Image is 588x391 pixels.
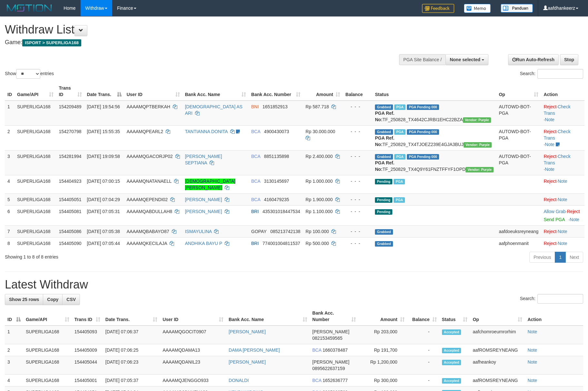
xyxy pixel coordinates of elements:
[72,344,103,356] td: 154405009
[306,197,333,202] span: Rp 1.900.000
[262,104,288,109] span: Copy 1651852913 to clipboard
[544,241,556,246] a: Reject
[87,129,120,134] span: [DATE] 15:55:35
[270,229,300,234] span: Copy 085213742138 to clipboard
[160,326,226,344] td: AAAAMQGOCIT0907
[470,356,525,375] td: aafheankoy
[66,297,76,302] span: CSV
[87,104,120,109] span: [DATE] 19:54:56
[375,241,393,247] span: Grabbed
[251,104,259,109] span: BNI
[127,229,169,234] span: AAAAMQBABAYO87
[527,359,537,365] a: Note
[303,82,343,101] th: Amount: activate to sort column ascending
[345,153,370,160] div: - - -
[160,307,226,326] th: User ID: activate to sort column ascending
[544,217,564,222] a: Send PGA
[541,225,584,237] td: ·
[103,356,160,375] td: [DATE] 07:06:23
[264,179,289,184] span: Copy 3130145697 to clipboard
[345,208,370,215] div: - - -
[520,69,583,79] label: Search:
[558,229,567,234] a: Note
[251,241,259,246] span: BRI
[264,154,289,159] span: Copy 8851135898 to clipboard
[527,347,537,353] a: Note
[464,142,492,148] span: Vendor URL: https://trx4.1velocity.biz
[251,209,259,214] span: BRI
[529,252,555,263] a: Previous
[185,241,222,246] a: ANDHIKA BAYU P
[541,150,584,175] td: · ·
[103,344,160,356] td: [DATE] 07:06:25
[544,179,556,184] a: Reject
[544,209,565,214] a: Allow Grab
[470,307,525,326] th: Op: activate to sort column ascending
[251,129,260,134] span: BCA
[23,356,72,375] td: SUPERLIGA168
[399,54,446,65] div: PGA Site Balance /
[251,154,260,159] span: BCA
[345,128,370,135] div: - - -
[312,366,345,371] span: Copy 0895622637159 to clipboard
[87,154,120,159] span: [DATE] 19:09:58
[545,167,554,172] a: Note
[87,179,120,184] span: [DATE] 07:00:15
[407,104,439,110] span: PGA Pending
[345,240,370,247] div: - - -
[84,82,124,101] th: Date Trans.: activate to sort column descending
[229,378,249,383] a: DONALDI
[439,307,470,326] th: Status: activate to sort column ascending
[345,178,370,184] div: - - -
[127,241,167,246] span: AAAAMQKECILAJA
[15,82,56,101] th: Game/API: activate to sort column ascending
[5,101,15,126] td: 1
[185,179,236,190] a: [DEMOGRAPHIC_DATA][PERSON_NAME]
[185,209,222,214] a: [PERSON_NAME]
[372,150,496,175] td: TF_250829_TX4Q9Y61FNZTFFYF1OPD
[59,209,81,214] span: 154405081
[87,229,120,234] span: [DATE] 07:05:38
[185,104,242,116] a: [DEMOGRAPHIC_DATA] AS ARI
[407,375,439,386] td: -
[72,356,103,375] td: 154405044
[312,359,349,365] span: [PERSON_NAME]
[56,82,84,101] th: Trans ID: activate to sort column ascending
[306,241,329,246] span: Rp 500.000
[496,225,541,237] td: aafdoeuksreyneang
[544,104,556,109] a: Reject
[5,193,15,205] td: 5
[15,237,56,249] td: SUPERLIGA168
[496,82,541,101] th: Op: activate to sort column ascending
[5,294,43,305] a: Show 25 rows
[496,125,541,150] td: AUTOWD-BOT-PGA
[127,179,171,184] span: AAAAMQNATANAELL
[5,356,23,375] td: 3
[43,294,63,305] a: Copy
[508,54,559,65] a: Run Auto-Refresh
[394,129,406,135] span: Marked by aafmaleo
[9,297,39,302] span: Show 25 rows
[15,150,56,175] td: SUPERLIGA168
[463,117,491,123] span: Vendor URL: https://trx4.1velocity.biz
[229,329,266,334] a: [PERSON_NAME]
[442,378,461,384] span: Accepted
[59,179,81,184] span: 154404923
[5,326,23,344] td: 1
[127,104,170,109] span: AAAAMQPTBERKAH
[375,229,393,235] span: Grabbed
[422,4,454,13] img: Feedback.jpg
[5,150,15,175] td: 3
[372,125,496,150] td: TF_250829_TX4TJOEZ239E4GJA3BUJ
[103,375,160,386] td: [DATE] 07:05:37
[5,344,23,356] td: 2
[15,125,56,150] td: SUPERLIGA168
[541,101,584,126] td: · ·
[5,23,386,36] h1: Withdraw List
[345,103,370,110] div: - - -
[394,104,406,110] span: Marked by aafchhiseyha
[394,179,405,184] span: Marked by aafandaneth
[15,101,56,126] td: SUPERLIGA168
[545,117,554,122] a: Note
[345,196,370,203] div: - - -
